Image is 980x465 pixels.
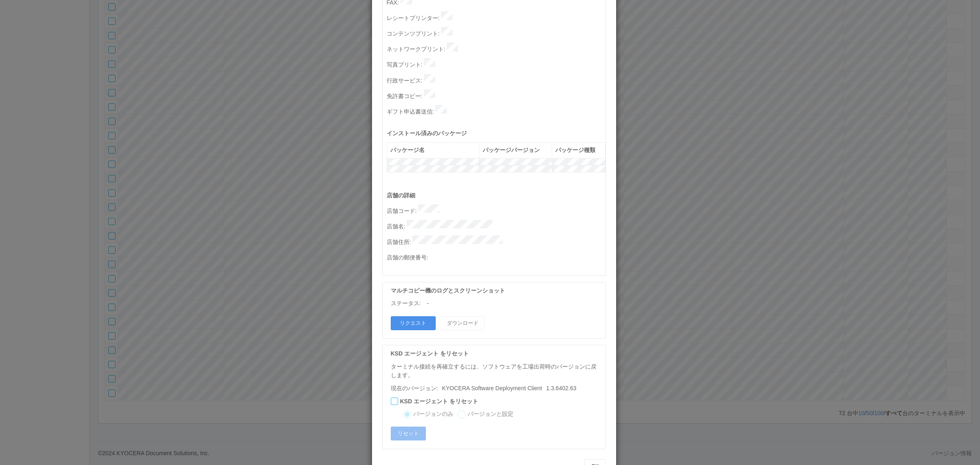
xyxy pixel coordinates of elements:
p: ギフト申込書送信 : [387,105,606,116]
div: パッケージ名 [390,146,476,154]
button: ダウンロード [440,316,485,330]
p: レシートプリンター : [387,11,606,23]
p: 現在のバージョン: [391,384,601,393]
p: 免許書コピー : [387,89,606,101]
p: 店舗の郵便番号 : [387,251,606,262]
p: KSD エージェント をリセット [391,349,601,358]
p: ネットワークプリント : [387,42,606,54]
p: マルチコピー機のログとスクリーンショット [391,286,601,295]
p: ステータス: [391,299,421,308]
span: KYOCERA Software Deployment Client [442,385,542,391]
label: バージョンのみ [413,410,453,418]
p: コンテンツプリント : [387,27,606,38]
p: 行政サービス : [387,74,606,85]
button: リクエスト [391,316,436,330]
div: パッケージバージョン [483,146,548,154]
p: インストール済みのパッケージ [387,129,606,138]
p: ターミナル接続を再確立するには、ソフトウェアを工場出荷時のバージョンに戻します。 [391,362,601,380]
span: 1.3.6402.63 [438,385,576,391]
button: リセット [391,427,426,440]
p: 写真プリント : [387,58,606,69]
p: 店舗の詳細 [387,191,606,200]
div: パッケージ種類 [555,146,602,154]
p: 店舗コード : [387,204,606,216]
label: バージョンと設定 [468,410,513,418]
label: KSD エージェント をリセット [400,397,478,406]
p: 店舗住所 : [387,235,606,247]
p: 店舗名 : [387,220,606,231]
